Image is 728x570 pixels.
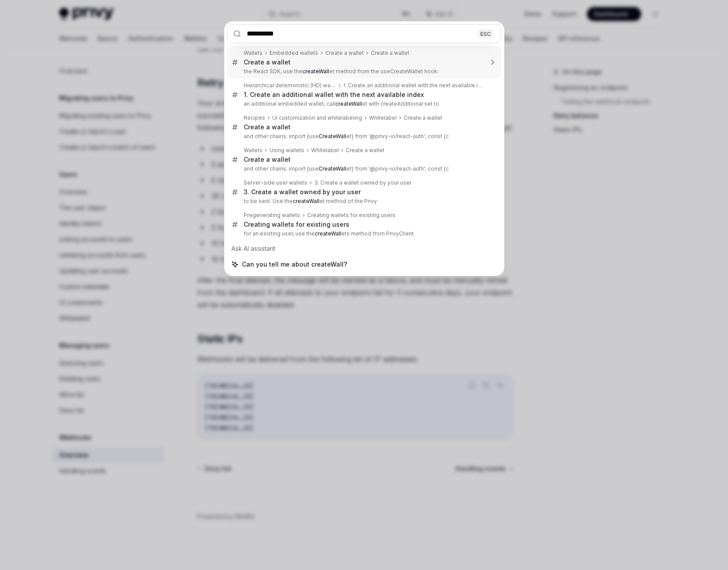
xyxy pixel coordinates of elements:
b: CreateWall [319,165,346,172]
div: Using wallets [270,147,304,154]
div: Create a wallet [346,147,384,154]
div: 1. Create an additional wallet with the next available index [244,91,424,99]
div: Embedded wallets [270,50,318,57]
div: Hierarchical deterministic (HD) wallets [244,82,336,89]
div: Whitelabel [369,114,397,121]
div: Creating wallets for existing users [307,212,395,219]
b: createWall [315,230,341,237]
div: Pregenerating wallets [244,212,300,219]
div: Server-side user wallets [244,179,307,186]
b: CreateWall [319,133,346,139]
div: Ask AI assistant [227,241,501,256]
p: and other chains. import {use et} from '@privy-io/react-auth'; const {c [244,165,483,172]
p: an additional embedded wallet, call et with createAdditional set to [244,100,483,107]
div: Create a wallet [244,58,291,66]
div: Recipes [244,114,265,121]
div: ESC [478,29,494,38]
div: 1. Create an additional wallet with the next available index [343,82,483,89]
div: Creating wallets for existing users [244,221,349,228]
p: and other chains. import {use et} from '@privy-io/react-auth'; const {c [244,133,483,140]
div: 3. Create a wallet owned by your user [314,179,412,186]
div: Create a wallet [404,114,442,121]
div: Create a wallet [244,123,291,131]
span: Can you tell me about createWall? [242,260,347,269]
div: Create a wallet [325,50,364,57]
div: UI customization and whitelabeling [272,114,362,121]
div: Create a wallet [244,156,291,164]
b: createWall [335,100,362,107]
p: to be sent. Use the et method of the Privy [244,198,483,205]
div: 3. Create a wallet owned by your user [244,188,361,196]
div: Create a wallet [371,50,409,57]
div: Wallets [244,147,263,154]
b: createWall [302,68,329,75]
div: Whitelabel [311,147,339,154]
p: the React SDK, use the et method from the useCreateWallet hook: [244,68,483,75]
p: for an existing user, use the ets method from PrivyClient. [244,230,483,237]
div: Wallets [244,50,263,57]
b: createWall [293,198,320,204]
